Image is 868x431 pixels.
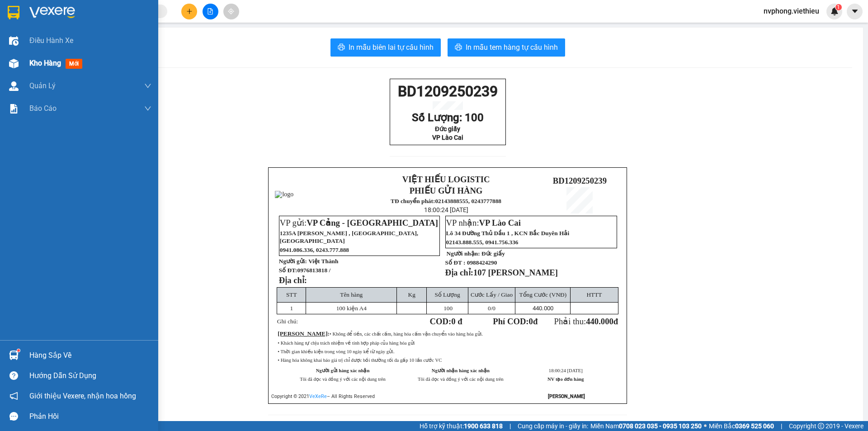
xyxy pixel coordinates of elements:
[340,291,363,298] span: Tên hàng
[9,350,19,360] img: warehouse-icon
[278,358,442,363] span: • Hàng hóa không khai báo giá trị chỉ được bồi thường tối đa gấp 10 lần cước VC
[278,341,415,346] span: • Khách hàng tự chịu trách nhiệm về tính hợp pháp của hàng hóa gửi
[467,259,497,266] span: 0988424290
[181,4,197,19] button: plus
[432,134,463,141] span: VP Lào Cai
[66,59,82,69] span: mới
[275,191,293,198] img: logo
[9,371,18,380] span: question-circle
[488,305,495,312] span: /0
[62,57,102,71] strong: 02143888555, 0243777888
[223,4,239,19] button: aim
[308,258,338,265] span: Việt Thành
[704,424,707,428] span: ⚪️
[278,330,330,337] span: :
[55,28,100,48] strong: PHIẾU GỬI HÀNG
[435,198,501,204] strong: 02143888555, 0243777888
[29,349,151,362] div: Hàng sắp về
[300,377,386,382] span: Tôi đã đọc và đồng ý với các nội dung trên
[446,230,570,237] span: Lô 34 Đường Thủ Dầu 1 , KCN Bắc Duyên Hải
[5,23,40,58] img: logo
[279,258,307,265] strong: Người gửi:
[709,421,774,431] span: Miền Bắc
[280,246,349,253] span: 0941.086.336, 0243.777.888
[481,250,505,257] span: Đức giấy
[446,239,519,246] span: 02143.888.555, 0941.756.336
[29,80,56,91] span: Quản Lý
[316,368,370,373] strong: Người gửi hàng xác nhận
[412,111,484,124] span: Số Lượng: 100
[835,4,842,10] sup: 1
[432,368,490,373] strong: Người nhận hàng xác nhận
[338,43,345,52] span: printer
[9,81,19,91] img: warehouse-icon
[186,8,193,14] span: plus
[455,43,462,52] span: printer
[290,305,293,312] span: 1
[56,7,99,27] strong: VIỆT HIẾU LOGISTIC
[434,291,460,298] span: Số Lượng
[509,421,511,431] span: |
[279,267,330,274] strong: Số ĐT:
[533,305,553,312] span: 440.000
[207,8,213,14] span: file-add
[781,421,782,431] span: |
[271,393,375,399] span: Copyright © 2021 – All Rights Reserved
[420,421,503,431] span: Hỗ trợ kỹ thuật:
[228,8,234,14] span: aim
[203,4,218,19] button: file-add
[330,332,483,336] span: • Không để tiền, các chất cấm, hàng hóa cấm vận chuyển vào hàng hóa gửi.
[9,104,19,114] img: solution-icon
[349,42,434,53] span: In mẫu biên lai tự cấu hình
[547,377,584,382] strong: NV tạo đơn hàng
[818,423,824,429] span: copyright
[447,250,480,257] strong: Người nhận:
[280,230,418,244] span: 1235A [PERSON_NAME] , [GEOGRAPHIC_DATA], [GEOGRAPHIC_DATA]
[286,291,297,298] span: STT
[278,330,327,337] span: [PERSON_NAME]
[586,291,602,298] span: HTTT
[435,125,460,133] span: Đức giấy
[114,44,168,53] span: BD1209250239
[613,317,618,326] span: đ
[9,36,19,46] img: warehouse-icon
[619,422,702,430] strong: 0708 023 035 - 0935 103 250
[548,393,585,399] strong: [PERSON_NAME]
[851,7,859,15] span: caret-down
[446,218,521,227] span: VP nhận:
[756,5,826,17] span: nvphong.viethieu
[402,175,490,184] strong: VIỆT HIẾU LOGISTIC
[553,176,607,185] span: BD1209250239
[398,83,498,100] span: BD1209250239
[735,422,774,430] strong: 0369 525 060
[847,4,863,19] button: caret-down
[9,412,18,421] span: message
[529,317,533,326] span: 0
[391,198,435,204] strong: TĐ chuyển phát:
[9,59,19,68] img: warehouse-icon
[466,42,558,53] span: In mẫu tem hàng tự cấu hình
[590,421,702,431] span: Miền Nam
[29,59,61,67] span: Kho hàng
[8,6,19,19] img: logo-vxr
[830,7,839,15] img: icon-new-feature
[280,218,438,227] span: VP gửi:
[586,317,613,326] span: 440.000
[837,4,840,10] span: 1
[443,305,453,312] span: 100
[518,421,588,431] span: Cung cấp máy in - giấy in:
[297,267,330,274] span: 0976813818 /
[278,349,394,354] span: • Thời gian khiếu kiện trong vòng 10 ngày kể từ ngày gửi.
[479,218,521,227] span: VP Lào Cai
[29,369,151,383] div: Hướng dẫn sử dụng
[549,368,583,373] span: 18:00:24 [DATE]
[418,377,504,382] span: Tôi đã đọc và đồng ý với các nội dung trên
[29,35,73,46] span: Điều hành xe
[424,206,468,213] span: 18:00:24 [DATE]
[430,317,462,326] strong: COD:
[519,291,566,298] span: Tổng Cước (VNĐ)
[9,392,18,400] span: notification
[554,317,618,326] span: Phải thu:
[488,305,491,312] span: 0
[451,317,462,326] span: 0 đ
